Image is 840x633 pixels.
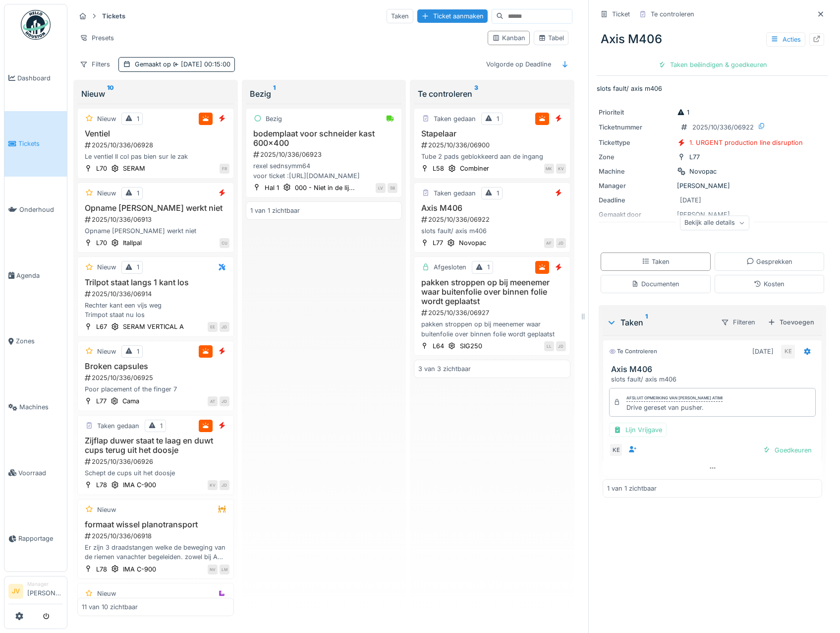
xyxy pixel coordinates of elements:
[4,177,67,243] a: Onderhoud
[21,10,51,40] img: Badge_color-CXgf-gQk.svg
[82,362,229,371] h3: Broken capsules
[4,440,67,506] a: Voorraad
[82,301,229,319] div: Rechter kant een vijs weg Trimpot staat nu los
[692,123,754,132] div: 2025/10/336/06922
[18,139,63,148] span: Tickets
[474,88,478,100] sup: 3
[609,423,667,437] div: Lijn Vrijgave
[123,565,156,574] div: IMA C-900
[137,189,139,198] div: 1
[689,167,717,176] div: Novopac
[96,164,107,173] div: L70
[273,88,276,100] sup: 1
[265,183,279,192] div: Hal 1
[607,316,713,328] div: Taken
[171,61,230,68] span: [DATE] 00:15:00
[609,443,623,457] div: KE
[266,114,282,124] div: Bezig
[482,57,556,71] div: Volgorde op Deadline
[84,457,229,466] div: 2025/10/336/06926
[220,565,229,574] div: LM
[766,32,805,47] div: Acties
[418,278,566,307] h3: pakken stroppen op bij meenemer waar buitenfolie over binnen folie wordt geplaatst
[98,11,129,21] strong: Tickets
[27,580,63,602] li: [PERSON_NAME]
[137,262,139,272] div: 1
[752,347,774,356] div: [DATE]
[4,243,67,309] a: Agenda
[599,167,673,176] div: Machine
[82,468,229,478] div: Schept de cups uit het doosje
[4,309,67,375] a: Zones
[388,183,397,193] div: SB
[123,322,184,331] div: SERAM VERTICAL A
[96,565,107,574] div: L78
[4,45,67,111] a: Dashboard
[97,421,139,431] div: Taken gedaan
[84,215,229,224] div: 2025/10/336/06913
[746,257,792,266] div: Gesprekken
[607,484,657,493] div: 1 van 1 zichtbaar
[220,480,229,490] div: JD
[434,114,476,124] div: Taken gedaan
[123,480,156,490] div: IMA C-900
[631,279,679,289] div: Documenten
[764,316,818,329] div: Toevoegen
[208,565,218,574] div: NV
[420,140,566,150] div: 2025/10/336/06900
[82,278,229,287] h3: Trilpot staat langs 1 kant los
[96,238,107,248] div: L70
[433,341,444,351] div: L64
[459,238,486,248] div: Novopac
[460,164,489,173] div: Combiner
[4,111,67,177] a: Tickets
[781,345,795,359] div: KE
[376,183,386,193] div: LV
[689,152,700,162] div: L77
[544,164,554,174] div: MK
[538,33,564,43] div: Tabel
[4,374,67,440] a: Machines
[626,395,723,402] div: Afsluit opmerking van [PERSON_NAME] atimi
[599,181,826,190] div: [PERSON_NAME]
[123,238,142,248] div: Itallpal
[84,373,229,382] div: 2025/10/336/06925
[96,480,107,490] div: L78
[642,257,670,266] div: Taken
[137,114,139,124] div: 1
[418,88,566,100] div: Te controleren
[4,506,67,572] a: Rapportage
[82,203,229,213] h3: Opname [PERSON_NAME] werkt niet
[497,114,499,124] div: 1
[599,195,673,205] div: Deadline
[96,322,107,331] div: L67
[754,279,784,289] div: Kosten
[680,195,701,205] div: [DATE]
[208,396,218,406] div: AT
[19,402,63,412] span: Machines
[680,216,749,230] div: Bekijk alle details
[96,396,107,406] div: L77
[220,238,229,248] div: CU
[97,114,116,124] div: Nieuw
[434,189,476,198] div: Taken gedaan
[759,443,816,457] div: Goedkeuren
[84,140,229,150] div: 2025/10/336/06928
[654,58,771,71] div: Taken beëindigen & goedkeuren
[599,181,673,190] div: Manager
[417,9,488,23] div: Ticket aanmaken
[487,262,490,272] div: 1
[123,164,145,173] div: SERAM
[18,534,63,543] span: Rapportage
[556,238,566,248] div: JD
[18,468,63,478] span: Voorraad
[122,396,139,406] div: Cama
[16,336,63,346] span: Zones
[97,589,116,598] div: Nieuw
[19,205,63,214] span: Onderhoud
[434,262,466,272] div: Afgesloten
[8,580,63,604] a: JV Manager[PERSON_NAME]
[82,129,229,138] h3: Ventiel
[460,341,482,351] div: SIG250
[612,9,630,19] div: Ticket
